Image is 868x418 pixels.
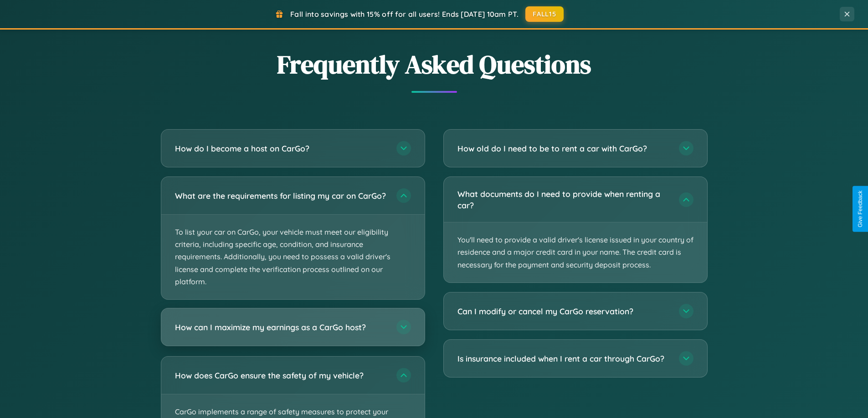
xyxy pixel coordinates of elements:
[444,222,707,282] p: You'll need to provide a valid driver's license issued in your country of residence and a major c...
[857,191,863,227] div: Give Feedback
[290,10,519,19] span: Fall into savings with 15% off for all users! Ends [DATE] 10am PT.
[175,143,387,154] h3: How do I become a host on CarGo?
[161,215,425,299] p: To list your car on CarGo, your vehicle must meet our eligibility criteria, including specific ag...
[457,353,670,364] h3: Is insurance included when I rent a car through CarGo?
[175,190,387,201] h3: What are the requirements for listing my car on CarGo?
[525,6,564,22] button: FALL15
[161,47,708,82] h2: Frequently Asked Questions
[175,370,387,381] h3: How does CarGo ensure the safety of my vehicle?
[457,143,670,154] h3: How old do I need to be to rent a car with CarGo?
[457,306,670,317] h3: Can I modify or cancel my CarGo reservation?
[457,188,670,211] h3: What documents do I need to provide when renting a car?
[175,322,387,333] h3: How can I maximize my earnings as a CarGo host?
